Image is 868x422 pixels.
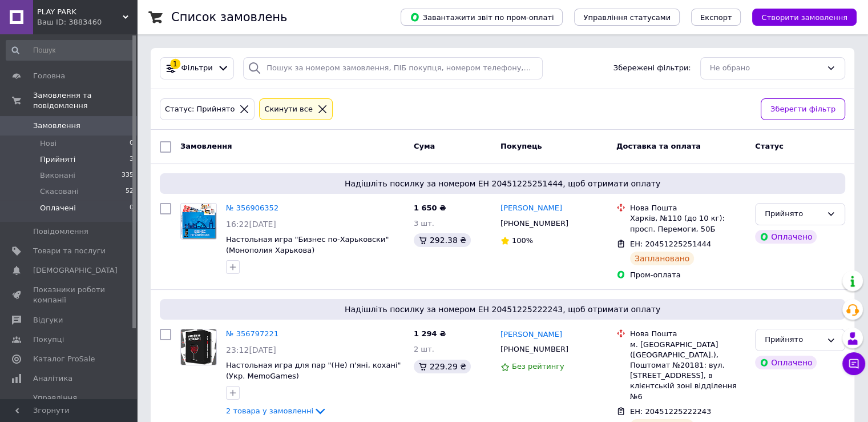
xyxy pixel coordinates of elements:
[574,9,680,26] button: Управління статусами
[755,356,817,369] div: Оплачено
[500,142,542,150] span: Покупець
[37,7,123,17] span: PLAY PARK
[181,204,216,239] img: Фото товару
[33,285,106,305] span: Показники роботи компанії
[33,354,95,364] span: Каталог ProSale
[630,252,695,265] div: Заплановано
[414,233,471,247] div: 292.38 ₴
[414,142,435,150] span: Cума
[765,208,822,220] div: Прийнято
[616,142,701,150] span: Доставка та оплата
[752,9,857,26] button: Створити замовлення
[226,407,327,415] a: 2 товара у замовленні
[842,352,865,375] button: Чат з покупцем
[180,329,217,365] a: Фото товару
[37,17,137,27] div: Ваш ID: 3883460
[40,186,79,197] span: Скасовані
[163,103,237,116] div: Статус: Прийнято
[33,71,65,81] span: Головна
[226,220,276,229] span: 16:22[DATE]
[262,103,315,116] div: Cкинути все
[498,216,571,231] div: [PHONE_NUMBER]
[181,329,216,365] img: Фото товару
[500,203,562,214] a: [PERSON_NAME]
[414,360,471,373] div: 229.29 ₴
[770,103,835,116] span: Зберегти фільтр
[741,13,857,21] a: Створити замовлення
[761,13,847,22] span: Створити замовлення
[180,142,232,150] span: Замовлення
[512,236,533,245] span: 100%
[122,170,134,181] span: 335
[498,342,571,357] div: [PHONE_NUMBER]
[630,329,746,339] div: Нова Пошта
[180,203,217,240] a: Фото товару
[33,265,118,276] span: [DEMOGRAPHIC_DATA]
[33,246,106,256] span: Товари та послуги
[500,329,562,340] a: [PERSON_NAME]
[630,213,746,234] div: Харків, №110 (до 10 кг): просп. Перемоги, 50Б
[40,170,75,181] span: Виконані
[6,40,135,61] input: Пошук
[613,63,691,74] span: Збережені фільтри:
[630,203,746,213] div: Нова Пошта
[414,345,434,353] span: 2 шт.
[33,315,63,325] span: Відгуки
[130,203,134,213] span: 0
[33,226,88,237] span: Повідомлення
[226,235,389,254] a: Настольная игра "Бизнес по-Харьковски" (Монополия Харькова)
[33,121,80,131] span: Замовлення
[130,138,134,149] span: 0
[700,13,732,22] span: Експорт
[40,138,56,149] span: Нові
[691,9,741,26] button: Експорт
[226,361,401,380] a: Настольная игра для пар "(Не) п'яні, кохані" (Укр. MemoGames)
[414,329,446,338] span: 1 294 ₴
[630,340,746,402] div: м. [GEOGRAPHIC_DATA] ([GEOGRAPHIC_DATA].), Поштомат №20181: вул. [STREET_ADDRESS], в клієнтській ...
[33,393,106,413] span: Управління сайтом
[401,9,563,26] button: Завантажити звіт по пром-оплаті
[226,329,278,338] a: № 356797221
[226,345,276,355] span: 23:12[DATE]
[171,10,287,24] h1: Список замовлень
[33,90,137,111] span: Замовлення та повідомлення
[243,57,543,79] input: Пошук за номером замовлення, ПІБ покупця, номером телефону, Email, номером накладної
[226,204,278,212] a: № 356906352
[414,204,446,212] span: 1 650 ₴
[630,407,711,416] span: ЕН: 20451225222243
[630,270,746,280] div: Пром-оплата
[512,362,564,371] span: Без рейтингу
[226,407,313,415] span: 2 товара у замовленні
[164,304,841,315] span: Надішліть посилку за номером ЕН 20451225222243, щоб отримати оплату
[40,154,75,165] span: Прийняті
[170,59,180,69] div: 1
[33,335,64,345] span: Покупці
[164,178,841,189] span: Надішліть посилку за номером ЕН 20451225251444, щоб отримати оплату
[630,240,711,248] span: ЕН: 20451225251444
[583,13,671,22] span: Управління статусами
[130,154,134,165] span: 3
[765,334,822,346] div: Прийнято
[40,203,76,213] span: Оплачені
[414,219,434,228] span: 3 шт.
[181,63,213,74] span: Фільтри
[33,373,72,384] span: Аналітика
[755,142,784,150] span: Статус
[126,186,134,197] span: 52
[410,12,554,22] span: Завантажити звіт по пром-оплаті
[710,62,822,74] div: Не обрано
[755,230,817,244] div: Оплачено
[761,98,845,121] button: Зберегти фільтр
